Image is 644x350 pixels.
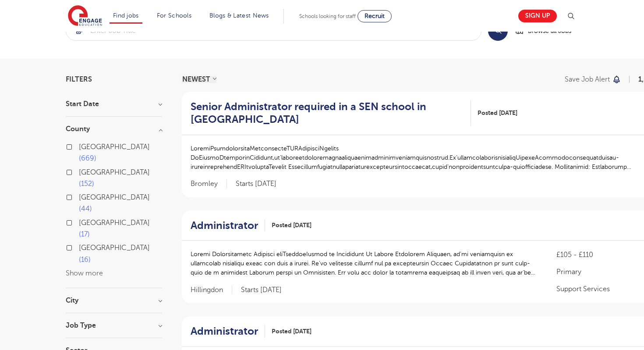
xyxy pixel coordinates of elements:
span: Hillingdon [191,286,232,295]
a: Administrator [191,219,265,232]
input: [GEOGRAPHIC_DATA] 16 [79,244,85,250]
span: Recruit [364,13,385,19]
span: [GEOGRAPHIC_DATA] [79,219,150,227]
p: Starts [DATE] [241,286,282,295]
span: 17 [79,230,90,238]
a: Find jobs [113,12,139,19]
span: 669 [79,154,96,162]
span: [GEOGRAPHIC_DATA] [79,168,150,176]
a: Administrator [191,325,265,338]
span: [GEOGRAPHIC_DATA] [79,244,150,252]
span: [GEOGRAPHIC_DATA] [79,143,150,151]
input: [GEOGRAPHIC_DATA] 44 [79,193,85,199]
a: Blogs & Latest News [209,12,269,19]
p: Save job alert [565,76,610,83]
img: Engage Education [68,5,102,27]
span: Posted [DATE] [478,108,517,118]
span: 16 [79,256,91,264]
h2: Senior Administrator required in a SEN school in [GEOGRAPHIC_DATA] [191,100,464,126]
h2: Administrator [191,219,258,232]
a: For Schools [157,12,191,19]
h3: City [66,297,162,304]
h2: Administrator [191,325,258,338]
button: Save job alert [565,76,621,83]
p: Loremi Dolorsitametc Adipisci eliTseddoeIusmod te Incididunt Ut Labore Etdolorem Aliquaen, ad’mi ... [191,250,539,277]
p: LoremiPsumdolorsitaMetconsecteTURAdipisciNgelits DoEiusmoDtemporinCididunt,ut’laboreetdoloremagna... [191,144,634,171]
input: [GEOGRAPHIC_DATA] 152 [79,168,85,174]
span: 152 [79,180,94,188]
a: Sign up [518,10,557,22]
span: Filters [66,76,92,83]
a: Senior Administrator required in a SEN school in [GEOGRAPHIC_DATA] [191,100,471,126]
span: Schools looking for staff [299,13,356,19]
p: Starts [DATE] [236,179,276,189]
span: Posted [DATE] [272,327,311,336]
input: [GEOGRAPHIC_DATA] 17 [79,219,85,225]
button: Show more [66,269,103,277]
span: 44 [79,205,92,213]
h3: County [66,125,162,132]
h3: Job Type [66,322,162,329]
a: Recruit [357,10,392,22]
input: [GEOGRAPHIC_DATA] 669 [79,143,85,149]
span: [GEOGRAPHIC_DATA] [79,193,150,201]
h3: Start Date [66,100,162,107]
span: Posted [DATE] [272,221,311,230]
span: Bromley [191,179,227,189]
